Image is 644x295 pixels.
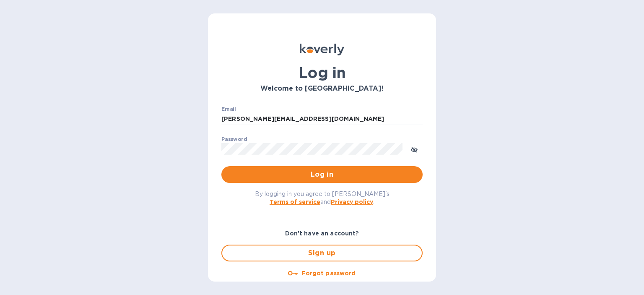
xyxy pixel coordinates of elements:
label: Password [221,137,247,142]
b: Don't have an account? [285,230,359,237]
h3: Welcome to [GEOGRAPHIC_DATA]! [221,85,423,93]
a: Privacy policy [331,198,373,205]
button: toggle password visibility [406,141,423,157]
span: Sign up [229,248,415,258]
span: Log in [228,170,416,180]
label: Email [221,107,236,112]
a: Terms of service [270,198,320,205]
img: Koverly [300,44,344,55]
span: By logging in you agree to [PERSON_NAME]'s and . [255,191,390,205]
h1: Log in [221,64,423,81]
u: Forgot password [301,270,356,277]
button: Log in [221,166,423,183]
button: Sign up [221,245,423,261]
input: Enter email address [221,113,423,125]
